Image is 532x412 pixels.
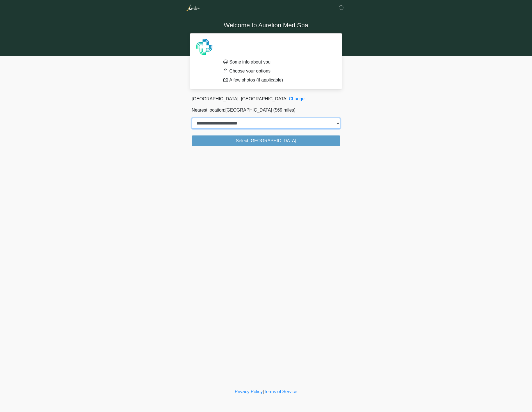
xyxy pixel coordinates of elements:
li: A few photos (if applicable) [223,77,332,83]
span: [GEOGRAPHIC_DATA] [225,108,272,112]
button: Select [GEOGRAPHIC_DATA] [192,135,340,146]
h1: Welcome to Aurelion Med Spa [187,20,345,31]
span: [GEOGRAPHIC_DATA], [GEOGRAPHIC_DATA] [192,96,288,101]
li: Some info about you [223,59,332,65]
span: (569 miles) [273,108,295,112]
a: | [263,389,264,394]
li: Choose your options [223,68,332,74]
img: Agent Avatar [196,39,213,55]
a: Terms of Service [264,389,297,394]
a: Change [289,96,304,101]
a: Privacy Policy [235,389,263,394]
p: Nearest location: [192,107,340,114]
img: Aurelion Med Spa Logo [186,4,200,11]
